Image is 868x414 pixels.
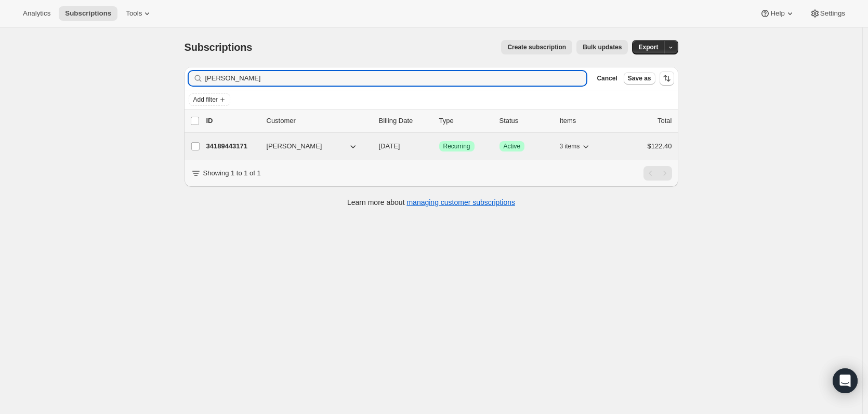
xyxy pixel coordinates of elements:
span: Bulk updates [583,43,622,51]
button: Settings [804,6,851,21]
button: Create subscription [501,40,572,54]
button: Add filter [189,93,230,106]
div: Open Intercom Messenger [833,368,858,393]
span: Analytics [23,9,50,18]
button: Sort the results [660,71,674,86]
p: Total [657,116,672,126]
button: Cancel [593,72,621,85]
div: IDCustomerBilling DateTypeStatusItemsTotal [206,116,672,126]
p: 34189443171 [206,141,258,151]
input: Filter subscribers [205,71,587,86]
button: Analytics [17,6,57,21]
button: Bulk updates [576,40,628,54]
span: Create subscription [507,43,566,51]
button: Help [754,6,801,21]
div: 34189443171[PERSON_NAME][DATE]SuccessRecurringSuccessActive3 items$122.40 [206,139,672,154]
span: $122.40 [648,142,672,150]
span: Subscriptions [65,9,111,18]
span: Active [504,142,521,150]
span: 3 items [560,142,580,150]
button: Tools [120,6,159,21]
span: Cancel [597,74,617,82]
span: Settings [820,9,845,18]
span: Help [770,9,784,18]
div: Type [439,116,491,126]
span: [PERSON_NAME] [267,141,322,151]
a: managing customer subscriptions [406,198,515,206]
span: Save as [628,74,651,82]
p: Learn more about [347,197,515,208]
button: [PERSON_NAME] [260,138,364,155]
p: Showing 1 to 1 of 1 [203,168,261,178]
span: Subscriptions [185,42,253,53]
div: Items [560,116,612,126]
span: Tools [126,9,142,18]
span: [DATE] [379,142,400,150]
button: Export [632,40,664,54]
span: Export [638,43,658,51]
span: Recurring [443,142,470,150]
p: Status [499,116,551,126]
p: Customer [267,116,371,126]
span: Add filter [193,95,218,104]
button: 3 items [560,139,591,154]
button: Subscriptions [59,6,117,21]
button: Save as [624,72,655,85]
p: Billing Date [379,116,431,126]
nav: Pagination [643,166,672,181]
p: ID [206,116,258,126]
